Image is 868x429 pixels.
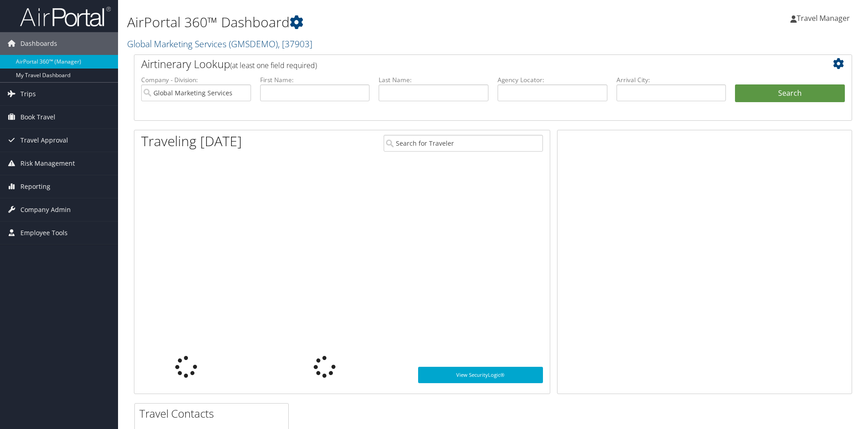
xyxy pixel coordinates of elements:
[230,60,317,70] span: (at least one field required)
[141,75,251,84] label: Company - Division:
[379,75,488,84] label: Last Name:
[141,56,785,72] h2: Airtinerary Lookup
[797,13,850,23] span: Travel Manager
[616,75,726,84] label: Arrival City:
[20,83,36,105] span: Trips
[790,5,859,32] a: Travel Manager
[20,152,75,175] span: Risk Management
[20,106,55,128] span: Book Travel
[139,406,288,421] h2: Travel Contacts
[141,132,242,151] h1: Traveling [DATE]
[20,198,71,221] span: Company Admin
[498,75,607,84] label: Agency Locator:
[278,38,312,50] span: , [ 37903 ]
[418,367,543,383] a: View SecurityLogic®
[20,222,68,244] span: Employee Tools
[20,129,68,152] span: Travel Approval
[735,84,845,103] button: Search
[127,38,312,50] a: Global Marketing Services
[384,135,543,152] input: Search for Traveler
[229,38,278,50] span: ( GMSDEMO )
[127,13,615,32] h1: AirPortal 360™ Dashboard
[20,6,111,27] img: airportal-logo.png
[260,75,370,84] label: First Name:
[20,32,57,55] span: Dashboards
[20,175,50,198] span: Reporting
